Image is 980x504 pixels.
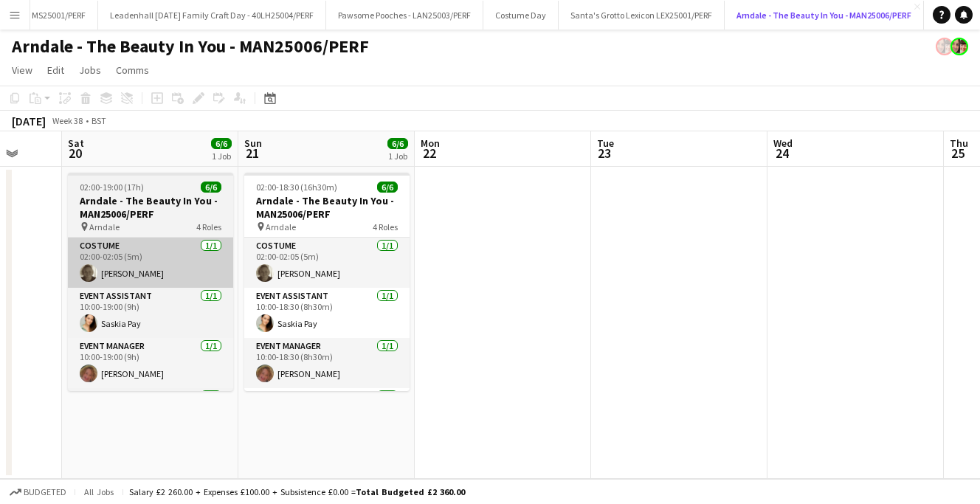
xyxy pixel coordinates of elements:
button: Pawsome Pooches - LAN25003/PERF [326,1,483,30]
span: 6/6 [201,182,221,193]
a: Comms [110,61,155,80]
h3: Arndale - The Beauty In You - MAN25006/PERF [68,194,233,221]
span: 23 [595,145,614,162]
span: Jobs [79,63,101,77]
h1: Arndale - The Beauty In You - MAN25006/PERF [12,35,369,58]
button: Costume Day [483,1,559,30]
div: 1 Job [388,151,407,162]
span: 21 [242,145,262,162]
span: Wed [773,137,793,150]
span: 02:00-18:30 (16h30m) [256,182,337,193]
app-card-role: Event Manager1/110:00-19:00 (9h)[PERSON_NAME] [68,338,233,388]
button: Budgeted [7,484,69,500]
button: Santa's Grotto Lexicon LEX25001/PERF [559,1,725,30]
span: Total Budgeted £2 360.00 [356,486,465,497]
span: Week 38 [49,115,86,126]
span: 24 [771,145,793,162]
span: View [12,63,32,77]
span: Arndale [89,221,120,232]
button: Arndale - The Beauty In You - MAN25006/PERF [725,1,924,30]
span: Sat [68,137,84,150]
span: 6/6 [211,138,232,149]
span: Edit [47,63,64,77]
span: 4 Roles [196,221,221,232]
app-job-card: 02:00-19:00 (17h)6/6Arndale - The Beauty In You - MAN25006/PERF Arndale4 RolesCostume1/102:00-02:... [68,173,233,391]
div: BST [92,115,106,126]
div: [DATE] [12,114,46,128]
app-card-role: Costume1/102:00-02:05 (5m)[PERSON_NAME] [68,238,233,288]
span: 6/6 [377,182,398,193]
app-card-role: Event Manager1/110:00-18:30 (8h30m)[PERSON_NAME] [244,338,410,388]
a: Edit [41,61,70,80]
span: Comms [116,63,149,77]
span: 02:00-19:00 (17h) [80,182,144,193]
span: Tue [597,137,614,150]
button: Leadenhall [DATE] Family Craft Day - 40LH25004/PERF [98,1,326,30]
a: Jobs [73,61,107,80]
div: Salary £2 260.00 + Expenses £100.00 + Subsistence £0.00 = [129,486,465,497]
a: View [6,61,38,80]
h3: Arndale - The Beauty In You - MAN25006/PERF [244,194,410,221]
app-user-avatar: Performer Department [950,38,968,55]
span: 25 [948,145,968,162]
app-card-role: Costume1/102:00-02:05 (5m)[PERSON_NAME] [244,238,410,288]
app-user-avatar: Performer Department [936,38,953,55]
span: 6/6 [387,138,408,149]
app-card-role: Event Assistant1/110:00-18:30 (8h30m)Saskia Pay [244,288,410,338]
span: 20 [66,145,84,162]
span: Budgeted [24,487,66,497]
app-card-role: Event Assistant1/110:00-19:00 (9h)Saskia Pay [68,288,233,338]
span: 22 [418,145,440,162]
span: 4 Roles [373,221,398,232]
app-card-role: Performer3/3 [68,388,233,481]
span: Mon [421,137,440,150]
div: 1 Job [212,151,231,162]
span: Arndale [266,221,296,232]
app-job-card: 02:00-18:30 (16h30m)6/6Arndale - The Beauty In You - MAN25006/PERF Arndale4 RolesCostume1/102:00-... [244,173,410,391]
span: Thu [950,137,968,150]
span: Sun [244,137,262,150]
span: All jobs [81,486,117,497]
app-card-role: Performer3/3 [244,388,410,481]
